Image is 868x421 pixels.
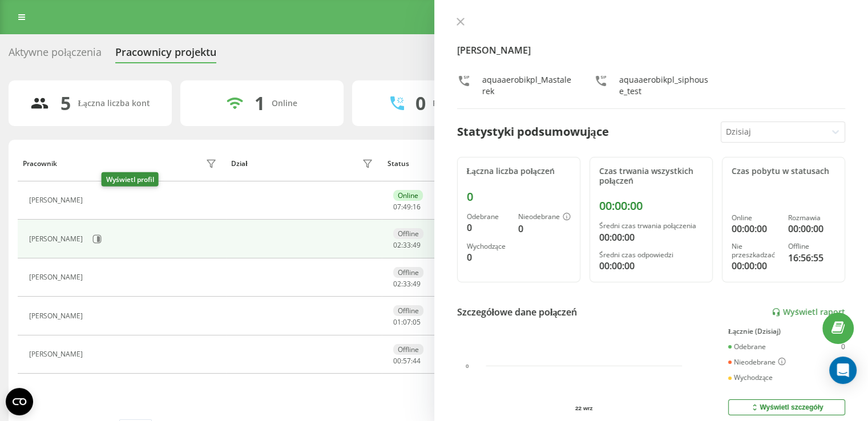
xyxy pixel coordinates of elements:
[467,250,509,264] div: 0
[393,267,423,278] div: Offline
[728,358,786,367] div: Nieodebrane
[415,92,426,114] div: 0
[6,388,33,415] button: Open CMP widget
[231,160,247,168] div: Dział
[393,318,421,326] div: : :
[732,242,779,259] div: Nie przeszkadzać
[728,343,766,351] div: Odebrane
[728,399,845,415] button: Wyświetl szczegóły
[23,160,57,168] div: Pracownik
[732,167,835,176] div: Czas pobytu w statusach
[102,172,159,187] div: Wyświetl profil
[387,160,409,168] div: Status
[466,363,469,369] text: 0
[467,221,509,234] div: 0
[732,222,779,236] div: 00:00:00
[393,202,401,212] span: 07
[115,46,216,64] div: Pracownicy projektu
[393,228,423,239] div: Offline
[393,357,421,365] div: : :
[403,202,411,212] span: 49
[599,199,703,213] div: 00:00:00
[60,92,71,114] div: 5
[788,222,835,236] div: 00:00:00
[457,123,609,140] div: Statystyki podsumowujące
[393,240,401,250] span: 02
[393,356,401,366] span: 00
[788,251,835,265] div: 16:56:55
[575,405,593,411] text: 22 wrz
[393,279,401,289] span: 02
[732,259,779,273] div: 00:00:00
[413,240,421,250] span: 49
[393,203,421,211] div: : :
[518,222,571,236] div: 0
[829,357,857,384] div: Open Intercom Messenger
[518,213,571,222] div: Nieodebrane
[255,92,265,114] div: 1
[403,317,411,327] span: 07
[599,230,703,244] div: 00:00:00
[393,317,401,327] span: 01
[29,273,86,281] div: [PERSON_NAME]
[619,74,708,97] div: aquaaerobikpl_siphouse_test
[393,305,423,316] div: Offline
[599,259,703,273] div: 00:00:00
[467,213,509,221] div: Odebrane
[728,374,773,382] div: Wychodzące
[750,403,823,412] div: Wyświetl szczegóły
[413,279,421,289] span: 49
[788,242,835,250] div: Offline
[413,202,421,212] span: 16
[728,327,845,335] div: Łącznie (Dzisiaj)
[413,356,421,366] span: 44
[599,251,703,259] div: Średni czas odpowiedzi
[841,343,845,351] div: 0
[403,279,411,289] span: 33
[413,317,421,327] span: 05
[29,312,86,320] div: [PERSON_NAME]
[29,196,86,204] div: [PERSON_NAME]
[467,242,509,250] div: Wychodzące
[78,99,150,108] div: Łączna liczba kont
[732,214,779,222] div: Online
[467,167,571,176] div: Łączna liczba połączeń
[9,46,102,64] div: Aktywne połączenia
[393,344,423,355] div: Offline
[599,222,703,230] div: Średni czas trwania połączenia
[29,235,86,243] div: [PERSON_NAME]
[457,43,846,57] h4: [PERSON_NAME]
[457,305,578,319] div: Szczegółowe dane połączeń
[393,241,421,249] div: : :
[393,280,421,288] div: : :
[393,190,423,201] div: Online
[433,99,478,108] div: Rozmawiają
[599,167,703,186] div: Czas trwania wszystkich połączeń
[772,307,845,317] a: Wyświetl raport
[29,350,86,358] div: [PERSON_NAME]
[403,356,411,366] span: 57
[403,240,411,250] span: 33
[482,74,571,97] div: aquaaerobikpl_Mastalerek
[467,190,571,204] div: 0
[272,99,297,108] div: Online
[788,214,835,222] div: Rozmawia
